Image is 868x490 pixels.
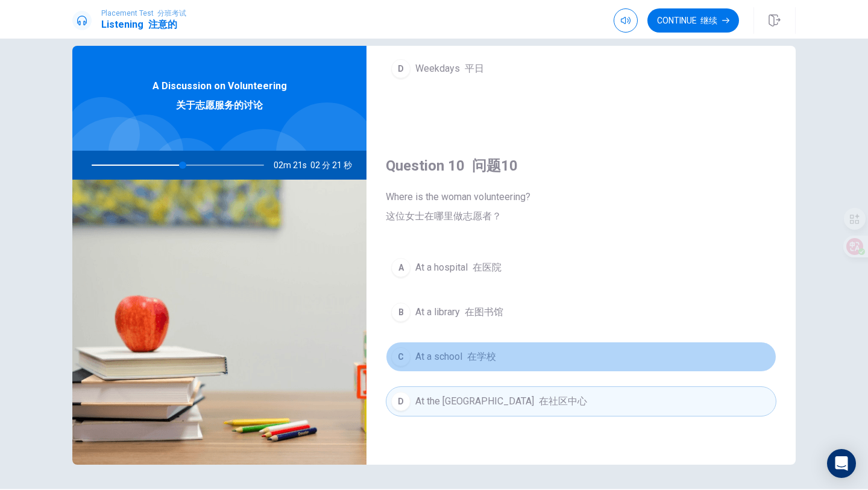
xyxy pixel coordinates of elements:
font: 在图书馆 [465,306,503,318]
button: DWeekdays 平日 [386,54,776,84]
button: DAt the [GEOGRAPHIC_DATA] 在社区中心 [386,386,776,416]
div: A [391,258,410,277]
font: 继续 [700,16,717,25]
button: Continue 继续 [647,8,739,33]
span: 02m 21s [274,151,362,180]
span: Where is the woman volunteering? [386,190,776,228]
font: 在社区中心 [539,395,587,407]
h4: Question 10 [386,156,776,175]
button: BAt a library 在图书馆 [386,297,776,327]
div: D [391,59,410,78]
font: 02 分 21 秒 [310,160,352,170]
span: At the [GEOGRAPHIC_DATA] [415,394,587,409]
span: At a library [415,305,503,319]
span: Weekdays [415,61,484,76]
span: At a school [415,350,496,364]
div: D [391,392,410,411]
font: 注意的 [148,19,177,30]
font: 这位女士在哪里做志愿者？ [386,210,502,222]
button: AAt a hospital 在医院 [386,253,776,283]
div: Open Intercom Messenger [827,449,856,478]
font: 在医院 [473,262,502,273]
font: 在学校 [467,351,496,362]
font: 分班考试 [157,9,186,17]
h1: Listening [101,17,186,32]
button: CAt a school 在学校 [386,342,776,372]
span: A Discussion on Volunteering [153,79,287,118]
span: At a hospital [415,260,502,275]
div: B [391,303,410,322]
img: A Discussion on Volunteering [72,180,366,465]
font: 平日 [465,63,484,74]
div: C [391,347,410,366]
span: Placement Test [101,9,186,17]
font: 关于志愿服务的讨论 [176,99,263,111]
font: 问题10 [472,157,518,174]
